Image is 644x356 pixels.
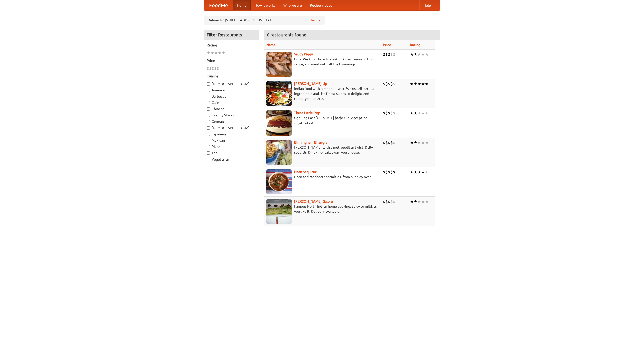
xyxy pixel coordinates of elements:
[410,110,414,116] li: ★
[425,199,429,204] li: ★
[425,52,429,57] li: ★
[309,18,321,23] a: Change
[417,199,421,204] li: ★
[207,119,256,124] label: German
[294,111,320,115] a: Three Little Pigs
[207,81,256,86] label: [DEMOGRAPHIC_DATA]
[266,204,379,214] p: Famous North Indian home cooking. Spicy or mild, as you like it. Delivery available.
[207,66,209,71] li: $
[214,66,217,71] li: $
[383,199,385,204] li: $
[266,81,292,106] img: curryup.jpg
[383,43,391,47] a: Price
[207,100,256,105] label: Cafe
[410,169,414,175] li: ★
[217,66,219,71] li: $
[207,139,210,142] input: Mexican
[294,140,327,144] b: Birmingham Bhangra
[410,52,414,57] li: ★
[393,169,395,175] li: $
[421,169,425,175] li: ★
[385,81,388,87] li: $
[266,199,292,224] img: currygalore.jpg
[207,89,210,92] input: American
[266,86,379,101] p: Indian food with a modern twist. We use all-natural ingredients and the finest spices to delight ...
[294,199,333,203] a: [PERSON_NAME] Galore
[421,140,425,145] li: ★
[207,158,210,161] input: Vegetarian
[207,50,210,56] li: ★
[410,199,414,204] li: ★
[207,120,210,123] input: German
[383,81,385,87] li: $
[207,126,210,130] input: [DEMOGRAPHIC_DATA]
[414,81,417,87] li: ★
[207,132,256,137] label: Japanese
[410,43,420,47] a: Rating
[207,58,256,63] h5: Price
[388,52,390,57] li: $
[204,16,325,25] div: Deliver to: [STREET_ADDRESS][US_STATE]
[414,169,417,175] li: ★
[251,0,279,10] a: How it works
[425,81,429,87] li: ★
[207,106,256,111] label: Chinese
[385,52,388,57] li: $
[414,199,417,204] li: ★
[410,140,414,145] li: ★
[393,140,395,145] li: $
[207,145,210,148] input: Pizza
[421,199,425,204] li: ★
[294,170,316,174] a: Naan Sequitur
[393,199,395,204] li: $
[414,140,417,145] li: ★
[393,110,395,116] li: $
[390,199,393,204] li: $
[207,82,210,86] input: [DEMOGRAPHIC_DATA]
[306,0,336,10] a: Recipe videos
[385,110,388,116] li: $
[222,50,225,56] li: ★
[207,88,256,93] label: American
[383,169,385,175] li: $
[207,138,256,143] label: Mexican
[207,107,210,111] input: Chinese
[388,169,390,175] li: $
[207,157,256,162] label: Vegetarian
[388,81,390,87] li: $
[421,52,425,57] li: ★
[266,110,292,136] img: littlepigs.jpg
[294,52,313,56] a: Saucy Piggy
[417,169,421,175] li: ★
[385,140,388,145] li: $
[390,52,393,57] li: $
[233,0,251,10] a: Home
[390,140,393,145] li: $
[419,0,435,10] a: Help
[383,52,385,57] li: $
[207,125,256,130] label: [DEMOGRAPHIC_DATA]
[390,110,393,116] li: $
[214,50,218,56] li: ★
[218,50,222,56] li: ★
[414,52,417,57] li: ★
[267,32,308,37] ng-pluralize: 6 restaurants found!
[414,110,417,116] li: ★
[207,43,256,48] h5: Rating
[417,140,421,145] li: ★
[390,169,393,175] li: $
[266,140,292,165] img: bhangra.jpg
[417,52,421,57] li: ★
[210,50,214,56] li: ★
[388,110,390,116] li: $
[417,110,421,116] li: ★
[204,30,259,40] h4: Filter Restaurants
[385,199,388,204] li: $
[204,0,233,10] a: FoodMe
[266,52,292,77] img: saucy.jpg
[212,66,214,71] li: $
